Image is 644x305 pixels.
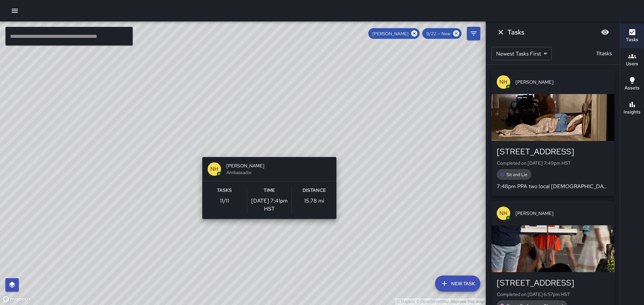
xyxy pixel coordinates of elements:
[435,276,480,292] button: New Task
[467,27,480,40] button: Filters
[303,187,326,194] h6: Distance
[202,157,336,219] button: NH[PERSON_NAME]AmbassadorTasks11/11Time[DATE] 7:41pm HSTDistance15.78 mi
[220,197,229,205] p: 11 / 11
[497,291,609,298] p: Completed on [DATE] 6:57pm HST
[499,78,507,86] p: NH
[516,79,609,85] span: [PERSON_NAME]
[368,28,420,39] div: [PERSON_NAME]
[491,70,614,196] button: NH[PERSON_NAME][STREET_ADDRESS]Completed on [DATE] 7:49pm HSTSit and Lie7:48pm PPA two local [DEM...
[598,25,612,39] button: Blur
[497,182,609,190] p: 7:48pm PPA two local [DEMOGRAPHIC_DATA] loitering in front of native hands jewelry non compliance
[502,172,531,177] span: Sit and Lie
[422,31,454,36] span: 9/22 — Now
[247,197,292,213] p: [DATE] 7:41pm HST
[217,187,232,194] h6: Tasks
[594,50,614,58] p: 11 tasks
[516,210,609,217] span: [PERSON_NAME]
[494,25,507,39] button: Dismiss
[499,209,507,217] p: NH
[226,162,331,169] span: [PERSON_NAME]
[620,24,644,48] button: Tasks
[507,27,524,37] h6: Tasks
[304,197,324,205] p: 15.78 mi
[620,48,644,72] button: Users
[620,96,644,121] button: Insights
[497,160,609,166] p: Completed on [DATE] 7:49pm HST
[226,169,331,176] span: Ambassador
[497,278,609,288] div: [STREET_ADDRESS]
[626,36,638,44] h6: Tasks
[626,60,638,68] h6: Users
[625,84,640,92] h6: Assets
[210,165,218,173] p: NH
[264,187,275,194] h6: Time
[422,28,462,39] div: 9/22 — Now
[497,146,609,157] div: [STREET_ADDRESS]
[624,108,641,116] h6: Insights
[491,47,552,60] div: Newest Tasks First
[368,31,413,36] span: [PERSON_NAME]
[620,72,644,96] button: Assets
